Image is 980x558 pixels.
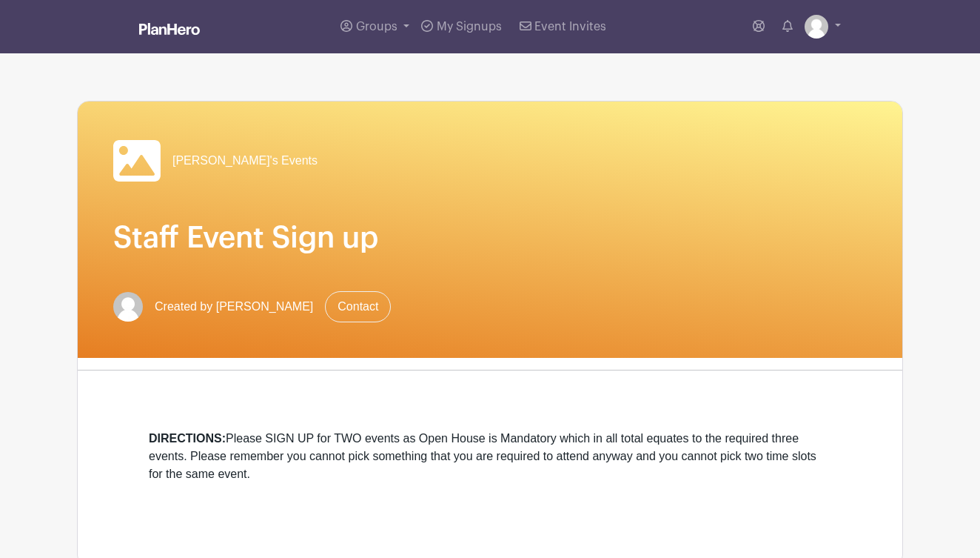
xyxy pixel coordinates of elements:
strong: DIRECTIONS: [149,432,226,445]
a: Contact [325,291,391,322]
h1: Staff Event Sign up [113,220,867,256]
img: default-ce2991bfa6775e67f084385cd625a349d9dcbb7a52a09fb2fda1e96e2d18dcdb.png [805,15,828,39]
span: Event Invites [534,21,606,33]
span: Created by [PERSON_NAME] [155,298,313,316]
span: Groups [356,21,397,33]
span: My Signups [437,21,502,33]
div: Please SIGN UP for TWO events as Open House is Mandatory which in all total equates to the requir... [149,430,831,483]
span: [PERSON_NAME]'s Events [172,152,318,170]
img: default-ce2991bfa6775e67f084385cd625a349d9dcbb7a52a09fb2fda1e96e2d18dcdb.png [113,292,143,322]
img: logo_white-6c42ec7e38ccf1d336a20a19083b03d10ae64f83f12c07503d8b9e83406b4c7d.svg [139,23,200,35]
